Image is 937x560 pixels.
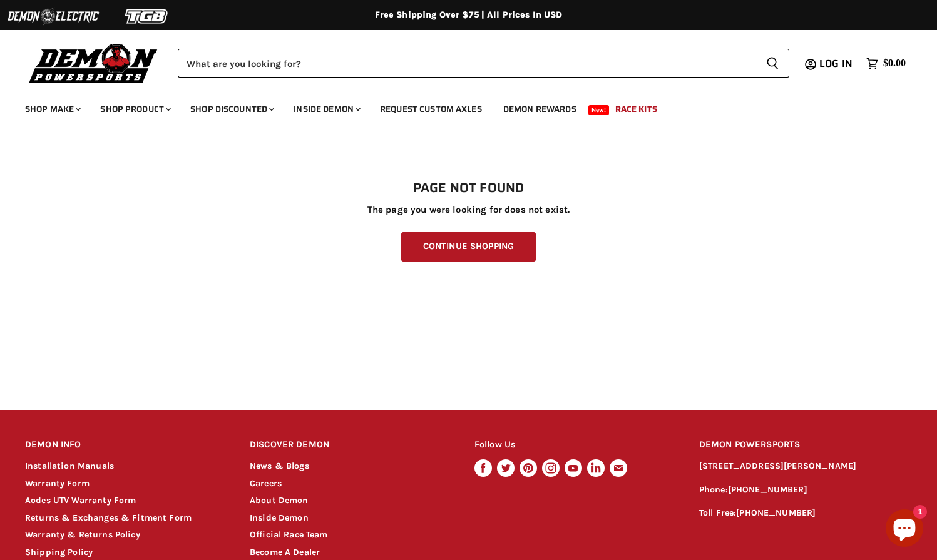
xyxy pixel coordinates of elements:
[371,96,491,122] a: Request Custom Axles
[250,461,309,471] a: News & Blogs
[25,205,912,215] p: The page you were looking for does not exist.
[25,478,90,489] a: Warranty Form
[699,459,912,474] p: [STREET_ADDRESS][PERSON_NAME]
[25,41,162,85] img: Demon Powersports
[756,49,789,78] button: Search
[728,484,807,495] a: [PHONE_NUMBER]
[588,105,610,115] span: New!
[250,478,282,489] a: Careers
[181,96,282,122] a: Shop Discounted
[699,483,912,497] p: Phone:
[25,430,226,460] h2: DEMON INFO
[250,547,320,557] a: Become A Dealer
[699,430,912,460] h2: DEMON POWERSPORTS
[25,512,192,523] a: Returns & Exchanges & Fitment Form
[16,91,903,122] ul: Main menu
[250,430,451,460] h2: DISCOVER DEMON
[250,495,309,506] a: About Demon
[819,56,853,71] span: Log in
[250,529,328,540] a: Official Race Team
[91,96,178,122] a: Shop Product
[250,512,309,523] a: Inside Demon
[474,430,675,460] h2: Follow Us
[25,529,140,540] a: Warranty & Returns Policy
[284,96,368,122] a: Inside Demon
[882,509,927,550] inbox-online-store-chat: Shopify online store chat
[178,49,789,78] form: Product
[883,58,906,69] span: $0.00
[178,49,756,78] input: Search
[736,507,816,518] a: [PHONE_NUMBER]
[25,461,114,471] a: Installation Manuals
[606,96,667,122] a: Race Kits
[6,4,100,28] img: Demon Electric Logo 2
[699,506,912,521] p: Toll Free:
[401,232,536,262] a: Continue Shopping
[25,495,136,506] a: Aodes UTV Warranty Form
[494,96,586,122] a: Demon Rewards
[100,4,194,28] img: TGB Logo 2
[16,96,88,122] a: Shop Make
[860,54,912,73] a: $0.00
[25,547,93,557] a: Shipping Policy
[814,58,860,69] a: Log in
[25,181,912,196] h1: Page not found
